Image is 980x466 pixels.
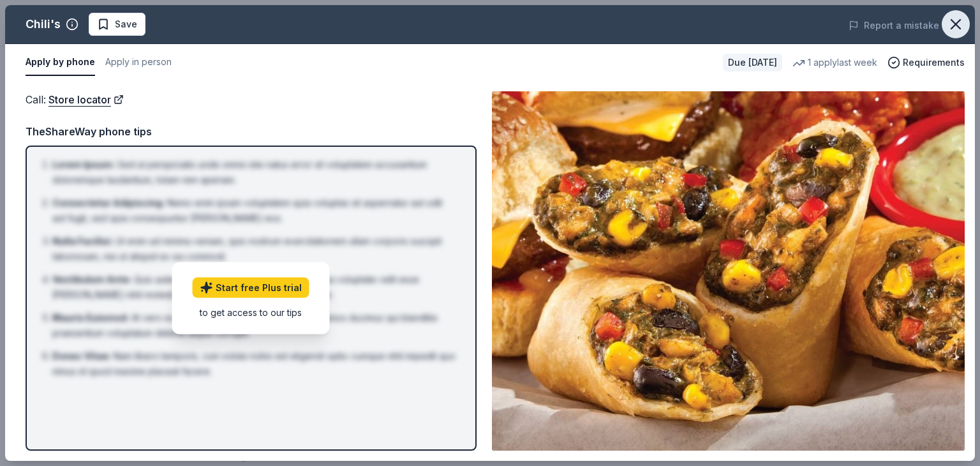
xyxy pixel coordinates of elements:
div: Chili's [26,14,61,34]
span: Lorem Ipsum : [52,159,115,170]
button: Apply in person [105,49,172,76]
button: Apply by phone [26,49,95,76]
div: Call : [26,91,477,108]
button: Save [89,13,145,36]
a: Store locator [48,91,124,108]
span: Donec Vitae : [52,350,111,361]
div: to get access to our tips [193,305,309,319]
li: At vero eos et accusamus et iusto odio dignissimos ducimus qui blanditiis praesentium voluptatum ... [52,310,457,341]
span: Nulla Facilisi : [52,236,113,246]
li: Quis autem vel eum iure reprehenderit qui in ea voluptate velit esse [PERSON_NAME] nihil molestia... [52,272,457,303]
div: 1 apply last week [792,55,877,70]
span: Vestibulum Ante : [52,274,131,285]
li: Ut enim ad minima veniam, quis nostrum exercitationem ullam corporis suscipit laboriosam, nisi ut... [52,234,457,264]
span: Consectetur Adipiscing : [52,197,165,208]
li: Nam libero tempore, cum soluta nobis est eligendi optio cumque nihil impedit quo minus id quod ma... [52,349,457,379]
img: Image for Chili's [492,91,965,451]
span: Requirements [903,55,965,70]
span: Save [115,17,137,32]
a: Start free Plus trial [193,277,309,297]
li: Sed ut perspiciatis unde omnis iste natus error sit voluptatem accusantium doloremque laudantium,... [52,157,457,188]
span: Mauris Euismod : [52,312,129,323]
div: Due [DATE] [723,54,782,71]
button: Report a mistake [849,18,939,33]
div: TheShareWay phone tips [26,123,477,140]
li: Nemo enim ipsam voluptatem quia voluptas sit aspernatur aut odit aut fugit, sed quia consequuntur... [52,195,457,226]
button: Requirements [887,55,965,70]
